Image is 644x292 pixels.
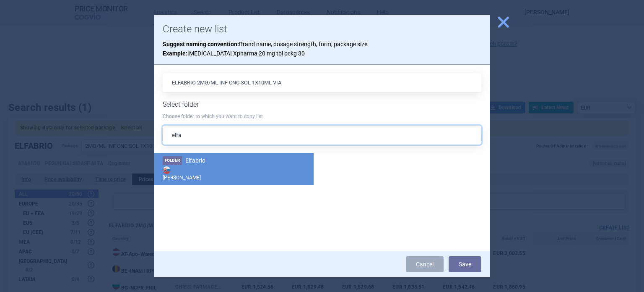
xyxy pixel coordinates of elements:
span: Folder [163,156,182,165]
p: Brand name, dosage strength, form, package size [MEDICAL_DATA] Xpharma 20 mg tbl pckg 30 [163,39,481,58]
h1: Select folder [163,100,481,108]
button: Save [449,256,481,272]
img: SK [163,166,170,174]
h1: Create new list [163,23,481,35]
a: Cancel [406,256,444,272]
strong: Suggest naming convention: [163,41,239,47]
span: Elfabrio [185,157,205,164]
p: Choose folder to which you want to copy list [163,113,481,120]
strong: Example: [163,50,187,57]
input: List name [163,73,481,92]
strong: [PERSON_NAME] [163,165,305,182]
input: Filter target folder… [163,126,481,145]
